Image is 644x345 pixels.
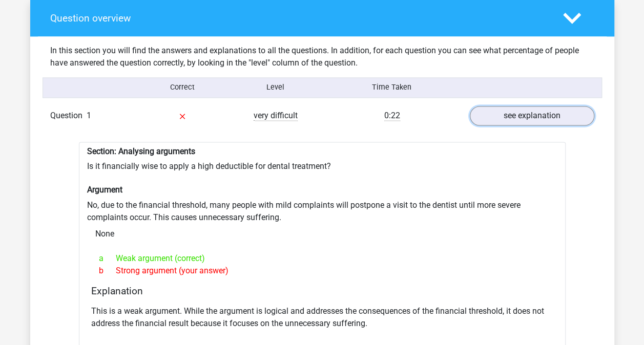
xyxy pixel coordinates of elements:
div: Time Taken [322,82,462,93]
span: 0:22 [384,111,400,121]
div: In this section you will find the answers and explanations to all the questions. In addition, for... [43,45,602,69]
div: Weak argument (correct) [91,252,553,264]
a: see explanation [470,106,594,125]
h6: Section: Analysing arguments [87,146,557,156]
h4: Explanation [91,285,553,296]
span: 1 [87,111,91,120]
h4: Question overview [50,12,548,24]
h6: Argument [87,185,557,195]
div: None [87,223,557,244]
span: a [99,252,116,264]
div: Level [229,82,322,93]
span: very difficult [254,111,298,121]
span: Question [50,110,87,122]
p: This is a weak argument. While the argument is logical and addresses the consequences of the fina... [91,305,553,329]
div: Strong argument (your answer) [91,264,553,276]
span: b [99,264,116,276]
div: Correct [136,82,229,93]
